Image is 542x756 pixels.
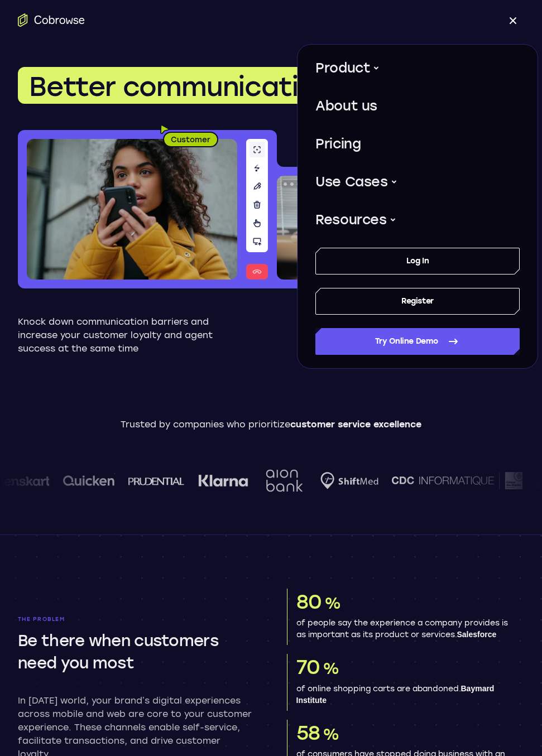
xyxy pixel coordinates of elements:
img: prudential [128,476,184,485]
p: of people say the experience a company provides is as important as its product or services. [296,618,516,641]
a: Log In [315,248,520,275]
button: Use Cases [315,167,397,196]
span: Better communication [29,70,331,103]
a: Pricing [315,129,520,158]
img: A customer support agent talking on the phone [277,176,515,280]
a: About us [315,92,520,121]
img: CDC Informatique [391,472,522,489]
span: 58 [296,721,320,745]
a: Go to the home page [18,13,85,27]
img: Aion Bank [261,458,306,503]
h2: Be there when customers need you most [18,629,256,674]
a: Try Online Demo [315,328,520,355]
a: Register [315,288,520,315]
p: The problem [18,616,256,623]
span: customer service excellence [290,419,421,430]
p: of online shopping carts are abandoned. [296,683,516,706]
span: % [323,725,339,744]
img: Shiftmed [320,472,378,489]
span: 70 [296,655,320,679]
span: % [323,659,339,678]
img: Klarna [198,474,248,488]
img: A customer holding their phone [27,139,237,280]
p: Knock down communication barriers and increase your customer loyalty and agent success at the sam... [18,315,225,355]
span: Salesforce [457,630,497,639]
span: 80 [296,590,322,614]
span: % [324,594,340,613]
button: Resources [315,205,396,234]
img: A series of tools used in co-browsing sessions [246,139,268,280]
button: Product [315,54,380,83]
